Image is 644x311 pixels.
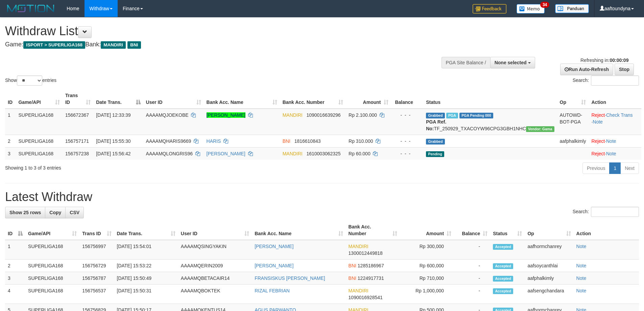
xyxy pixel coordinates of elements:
th: Game/API: activate to sort column ascending [16,89,62,109]
a: Note [576,288,587,293]
td: - [454,240,490,260]
a: [PERSON_NAME] [255,244,293,249]
td: 156756729 [79,260,114,272]
th: Action [589,89,641,109]
img: MOTION_logo.png [5,3,56,14]
a: Reject [591,112,605,118]
a: [PERSON_NAME] [207,151,245,156]
label: Search: [573,75,639,86]
span: Copy 1285186967 to clipboard [358,263,384,268]
input: Search: [591,75,639,86]
th: Trans ID: activate to sort column ascending [63,89,93,109]
span: AAAAMQLONGRIS96 [146,151,193,156]
a: CSV [65,207,84,218]
span: Rp 2.100.000 [349,112,377,118]
th: Trans ID: activate to sort column ascending [79,221,114,240]
span: 156672367 [65,112,89,118]
img: panduan.png [555,4,589,13]
th: Bank Acc. Number: activate to sort column ascending [280,89,346,109]
span: Show 25 rows [9,210,41,215]
span: BNI [127,41,141,49]
span: Grabbed [426,139,445,145]
td: SUPERLIGA168 [16,147,62,160]
a: Note [576,263,587,268]
a: Check Trans [606,112,633,118]
th: Bank Acc. Number: activate to sort column ascending [346,221,400,240]
th: ID [5,89,16,109]
span: Copy 1090016639296 to clipboard [306,112,340,118]
span: BNI [349,263,356,268]
img: Button%20Memo.svg [517,4,545,14]
strong: 00:00:09 [610,58,628,63]
th: User ID: activate to sort column ascending [143,89,204,109]
th: Action [574,221,639,240]
td: aafhormchanrey [525,240,573,260]
span: MANDIRI [349,288,368,293]
span: Rp 60.000 [349,151,371,156]
a: RIZAL FEBRIAN [255,288,290,293]
b: PGA Ref. No: [426,119,446,131]
label: Show entries [5,75,56,86]
td: 2 [5,260,25,272]
span: Vendor URL: https://trx31.1velocity.biz [526,126,554,132]
th: Balance [391,89,424,109]
td: 3 [5,147,16,160]
span: Accepted [493,263,513,269]
span: Copy 1816610843 to clipboard [294,138,321,144]
h4: Game: Bank: [5,41,423,48]
td: 2 [5,135,16,147]
td: 1 [5,109,16,135]
span: Refreshing in: [580,58,628,63]
div: - - - [394,138,421,145]
th: Op: activate to sort column ascending [525,221,573,240]
a: 1 [609,162,621,174]
span: ISPORT > SUPERLIGA168 [23,41,85,49]
span: CSV [70,210,79,215]
td: [DATE] 15:50:31 [114,285,178,304]
td: 156756537 [79,285,114,304]
span: Copy [49,210,61,215]
a: Note [576,275,587,281]
span: Rp 310.000 [349,138,373,144]
span: Copy 1300012449818 to clipboard [349,250,383,256]
th: ID: activate to sort column descending [5,221,25,240]
td: 156756997 [79,240,114,260]
td: SUPERLIGA168 [25,285,79,304]
span: [DATE] 15:56:42 [96,151,130,156]
td: 1 [5,240,25,260]
td: 3 [5,272,25,285]
input: Search: [591,207,639,217]
a: Show 25 rows [5,207,45,218]
a: FRANSISKUS [PERSON_NAME] [255,275,325,281]
img: Feedback.jpg [473,4,506,14]
td: Rp 710,000 [400,272,454,285]
span: 156757171 [65,138,89,144]
a: Note [576,244,587,249]
span: MANDIRI [101,41,126,49]
span: Copy 1610003062325 to clipboard [306,151,340,156]
span: None selected [495,60,527,65]
span: BNI [349,275,356,281]
div: Showing 1 to 3 of 3 entries [5,162,263,171]
td: - [454,272,490,285]
a: Copy [45,207,66,218]
span: PGA Pending [459,113,493,118]
a: HARIS [207,138,221,144]
label: Search: [573,207,639,217]
span: AAAAMQJOEKOBE [146,112,189,118]
span: [DATE] 12:33:39 [96,112,130,118]
td: SUPERLIGA168 [16,135,62,147]
span: 156757238 [65,151,89,156]
button: None selected [490,57,535,68]
td: SUPERLIGA168 [25,260,79,272]
td: SUPERLIGA168 [25,240,79,260]
td: - [454,260,490,272]
span: BNI [283,138,290,144]
a: Note [606,151,616,156]
span: Copy 1224917731 to clipboard [358,275,384,281]
td: 156756787 [79,272,114,285]
span: 34 [540,2,549,8]
th: Date Trans.: activate to sort column ascending [114,221,178,240]
a: Next [620,162,639,174]
span: Accepted [493,288,513,294]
